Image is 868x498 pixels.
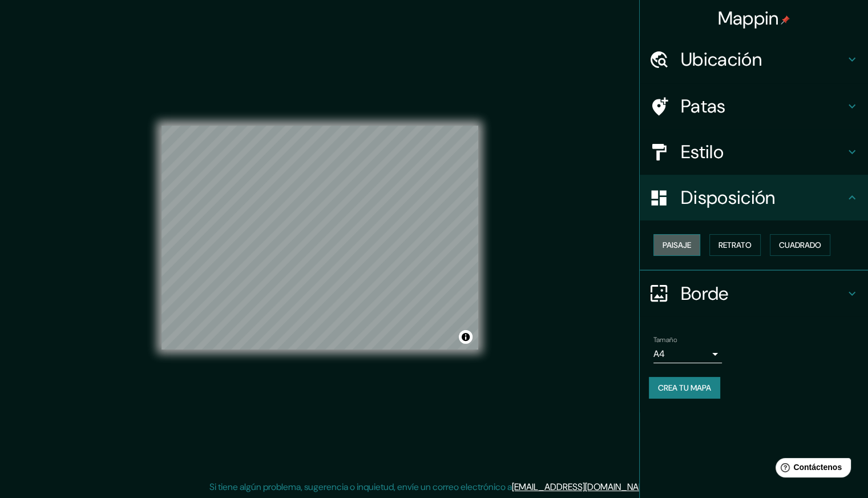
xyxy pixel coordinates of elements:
[681,186,775,210] font: Disposición
[512,481,653,493] a: [EMAIL_ADDRESS][DOMAIN_NAME]
[640,37,868,82] div: Ubicación
[162,126,478,350] canvas: Mapa
[640,271,868,316] div: Borde
[779,240,821,250] font: Cuadrado
[709,234,761,256] button: Retrato
[718,6,779,30] font: Mappin
[640,83,868,129] div: Patas
[781,15,790,25] img: pin-icon.png
[640,175,868,220] div: Disposición
[681,140,724,164] font: Estilo
[653,335,677,344] font: Tamaño
[681,282,729,306] font: Borde
[649,377,720,399] button: Crea tu mapa
[653,345,722,363] div: A4
[653,348,665,360] font: A4
[209,481,512,493] font: Si tiene algún problema, sugerencia o inquietud, envíe un correo electrónico a
[718,240,752,250] font: Retrato
[766,453,855,485] iframe: Lanzador de widgets de ayuda
[658,383,711,393] font: Crea tu mapa
[770,234,830,256] button: Cuadrado
[653,234,700,256] button: Paisaje
[681,94,726,118] font: Patas
[681,47,762,71] font: Ubicación
[459,330,473,344] button: Activar o desactivar atribución
[663,240,691,250] font: Paisaje
[640,129,868,175] div: Estilo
